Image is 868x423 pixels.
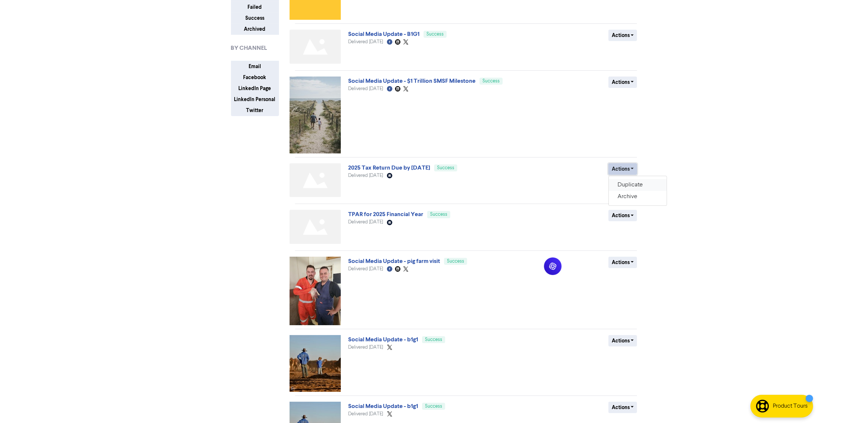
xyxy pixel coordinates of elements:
a: Social Media Update - $1 Trillion SMSF Milestone [348,77,476,85]
a: 2025 Tax Return Due by [DATE] [348,164,430,171]
img: Not found [290,30,341,64]
a: Social Media Update - B1G1 [348,30,420,38]
a: Social Media Update - b1g1 [348,402,418,410]
button: Actions [608,210,637,221]
button: Duplicate [609,179,667,191]
a: TPAR for 2025 Financial Year [348,211,423,218]
img: image_1753685688197.jpg [290,257,341,325]
span: Delivered [DATE] [348,345,383,350]
iframe: Chat Widget [831,388,868,423]
button: Facebook [231,72,279,83]
span: Success [437,166,454,170]
img: image_1756447355753.jpg [290,77,341,153]
button: LinkedIn Personal [231,94,279,105]
button: Actions [608,77,637,88]
span: Success [426,32,444,37]
img: Not found [290,163,341,197]
img: image_1753682205505.jpg [290,335,341,392]
span: Delivered [DATE] [348,220,383,225]
button: Failed [231,1,279,13]
a: Social Media Update - b1g1 [348,336,418,343]
span: Success [483,79,500,84]
button: Actions [608,257,637,268]
span: Delivered [DATE] [348,412,383,416]
span: Delivered [DATE] [348,267,383,271]
button: Twitter [231,105,279,116]
img: Not found [290,210,341,244]
span: Success [425,404,442,409]
span: Success [425,337,442,342]
button: LinkedIn Page [231,83,279,94]
button: Actions [608,30,637,41]
button: Email [231,61,279,72]
span: Delivered [DATE] [348,40,383,44]
span: Success [430,212,447,217]
button: Actions [608,335,637,346]
button: Archived [231,23,279,35]
a: Social Media Update - pig farm visit [348,257,440,265]
button: Archive [609,191,667,203]
span: BY CHANNEL [231,44,267,52]
button: Success [231,12,279,24]
span: Success [447,259,464,264]
span: Delivered [DATE] [348,86,383,91]
button: Actions [608,402,637,413]
button: Actions [608,163,637,175]
span: Delivered [DATE] [348,173,383,178]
